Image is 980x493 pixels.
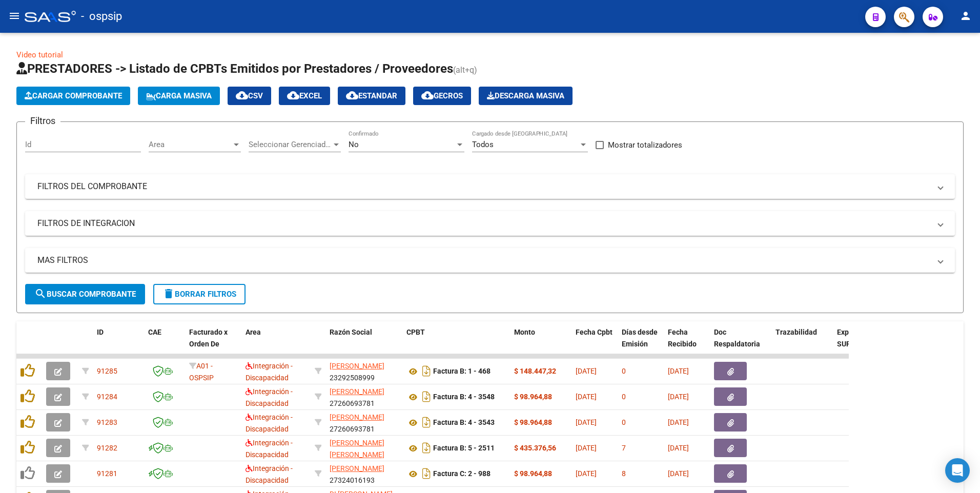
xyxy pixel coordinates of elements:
[576,393,597,401] span: [DATE]
[514,469,552,478] strong: $ 98.964,88
[330,386,398,407] div: 27260693781
[162,290,236,299] span: Borrar Filtros
[622,418,626,426] span: 0
[346,89,358,101] mat-icon: cloud_download
[189,362,214,382] span: A01 - OSPSIP
[246,328,261,336] span: Area
[514,393,552,401] strong: $ 98.964,88
[514,328,535,336] span: Monto
[420,414,433,430] i: Descargar documento
[330,360,398,382] div: 23292508999
[97,418,117,426] span: 91283
[153,284,246,304] button: Borrar Filtros
[433,367,491,376] strong: Factura B: 1 - 468
[25,211,955,236] mat-expansion-panel-header: FILTROS DE INTEGRACION
[420,388,433,405] i: Descargar documento
[97,444,117,452] span: 91282
[833,321,889,366] datatable-header-cell: Expediente SUR Asociado
[325,321,402,366] datatable-header-cell: Razón Social
[622,444,626,452] span: 7
[330,437,398,459] div: 20283500706
[479,87,573,105] app-download-masive: Descarga masiva de comprobantes (adjuntos)
[25,284,145,304] button: Buscar Comprobante
[668,393,689,401] span: [DATE]
[775,328,817,336] span: Trazabilidad
[668,328,697,348] span: Fecha Recibido
[472,140,494,149] span: Todos
[346,91,397,100] span: Estandar
[330,328,372,336] span: Razón Social
[433,419,495,427] strong: Factura B: 4 - 3543
[622,367,626,375] span: 0
[487,91,564,100] span: Descarga Masiva
[25,114,60,128] h3: Filtros
[433,470,491,478] strong: Factura C: 2 - 988
[97,393,117,401] span: 91284
[34,287,47,300] mat-icon: search
[138,87,220,105] button: Carga Masiva
[420,363,433,379] i: Descargar documento
[37,181,930,192] mat-panel-title: FILTROS DEL COMPROBANTE
[420,440,433,456] i: Descargar documento
[433,393,495,401] strong: Factura B: 4 - 3548
[571,321,618,366] datatable-header-cell: Fecha Cpbt
[185,321,241,366] datatable-header-cell: Facturado x Orden De
[246,464,293,484] span: Integración - Discapacidad
[514,418,552,426] strong: $ 98.964,88
[330,413,384,421] span: [PERSON_NAME]
[608,139,682,151] span: Mostrar totalizadores
[149,140,232,149] span: Area
[714,328,760,348] span: Doc Respaldatoria
[349,140,359,149] span: No
[246,362,293,382] span: Integración - Discapacidad
[246,439,293,459] span: Integración - Discapacidad
[576,418,597,426] span: [DATE]
[771,321,833,366] datatable-header-cell: Trazabilidad
[668,444,689,452] span: [DATE]
[97,469,117,478] span: 91281
[148,328,161,336] span: CAE
[330,464,384,473] span: [PERSON_NAME]
[330,463,398,484] div: 27324016193
[37,218,930,229] mat-panel-title: FILTROS DE INTEGRACION
[246,387,293,407] span: Integración - Discapacidad
[402,321,510,366] datatable-header-cell: CPBT
[664,321,710,366] datatable-header-cell: Fecha Recibido
[25,248,955,273] mat-expansion-panel-header: MAS FILTROS
[16,61,453,76] span: PRESTADORES -> Listado de CPBTs Emitidos por Prestadores / Proveedores
[453,65,477,75] span: (alt+q)
[162,287,175,300] mat-icon: delete
[514,367,556,375] strong: $ 148.447,32
[246,413,293,433] span: Integración - Discapacidad
[81,5,122,28] span: - ospsip
[421,89,434,101] mat-icon: cloud_download
[421,91,463,100] span: Gecros
[144,321,185,366] datatable-header-cell: CAE
[576,444,597,452] span: [DATE]
[97,328,104,336] span: ID
[510,321,571,366] datatable-header-cell: Monto
[668,469,689,478] span: [DATE]
[330,412,398,433] div: 27260693781
[287,91,322,100] span: EXCEL
[945,458,970,483] div: Open Intercom Messenger
[25,174,955,199] mat-expansion-panel-header: FILTROS DEL COMPROBANTE
[514,444,556,452] strong: $ 435.376,56
[420,465,433,482] i: Descargar documento
[330,439,384,459] span: [PERSON_NAME] [PERSON_NAME]
[146,91,212,100] span: Carga Masiva
[330,387,384,396] span: [PERSON_NAME]
[236,91,263,100] span: CSV
[959,10,972,22] mat-icon: person
[16,50,63,59] a: Video tutorial
[479,87,573,105] button: Descarga Masiva
[618,321,664,366] datatable-header-cell: Días desde Emisión
[406,328,425,336] span: CPBT
[236,89,248,101] mat-icon: cloud_download
[622,393,626,401] span: 0
[837,328,883,348] span: Expediente SUR Asociado
[576,469,597,478] span: [DATE]
[668,418,689,426] span: [DATE]
[413,87,471,105] button: Gecros
[97,367,117,375] span: 91285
